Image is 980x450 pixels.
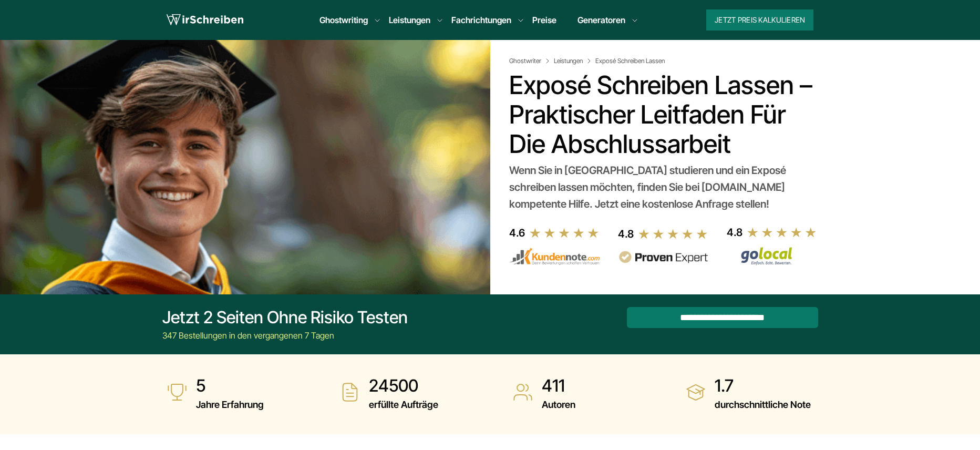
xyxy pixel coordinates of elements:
div: 4.6 [509,224,525,241]
img: erfüllte Aufträge [339,382,360,403]
img: durchschnittliche Note [685,382,706,403]
span: erfüllte Aufträge [369,396,438,413]
a: Generatoren [577,14,625,26]
a: Ghostwriter [509,57,552,65]
button: Jetzt Preis kalkulieren [706,9,813,30]
img: Autoren [512,382,533,403]
strong: 411 [542,375,575,396]
span: Exposé Schreiben Lassen [595,57,665,65]
div: 4.8 [727,224,742,241]
img: kundennote [509,248,600,265]
img: Jahre Erfahrung [167,382,188,403]
img: Wirschreiben Bewertungen [727,247,817,265]
span: Jahre Erfahrung [196,396,264,413]
a: Leistungen [389,14,430,26]
img: stars [529,227,600,239]
strong: 1.7 [715,375,811,396]
span: Autoren [542,396,575,413]
strong: 24500 [369,375,438,396]
img: logo wirschreiben [167,12,243,28]
div: Wenn Sie in [GEOGRAPHIC_DATA] studieren und ein Exposé schreiben lassen möchten, finden Sie bei [... [509,162,813,212]
a: Fachrichtungen [451,14,511,26]
img: stars [638,228,708,240]
div: 347 Bestellungen in den vergangenen 7 Tagen [162,329,408,342]
div: Jetzt 2 Seiten ohne Risiko testen [162,307,408,328]
h1: Exposé schreiben lassen – praktischer Leitfaden für die Abschlussarbeit [509,70,813,159]
div: 4.8 [618,226,634,242]
a: Preise [532,15,556,25]
img: stars [747,227,817,238]
strong: 5 [196,375,264,396]
span: durchschnittliche Note [715,396,811,413]
a: Ghostwriting [319,14,368,26]
a: Leistungen [554,57,593,65]
img: provenexpert reviews [618,251,708,264]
